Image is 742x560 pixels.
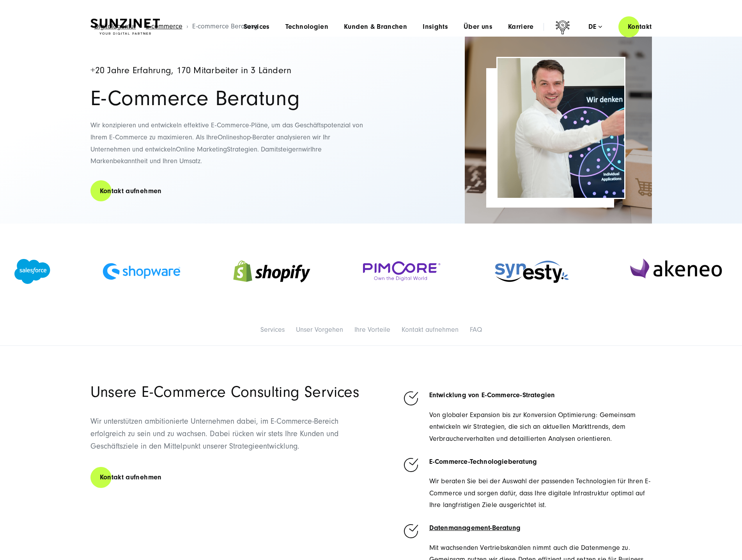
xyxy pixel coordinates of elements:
[498,58,624,198] img: E-Commerce Beratung Header | Mitarbeiter erklärt etwas vor einem Bildschirm
[429,391,555,399] strong: Entwicklung von E-Commerce-Strategien
[493,256,571,286] img: Synesty Agentur - Digitalagentur für Systemintegration und Prozessautomatisierung SUNZINET
[363,261,441,281] img: Pimcore Partner Agentur - Digitalagentur SUNZINET
[90,133,330,153] span: hop-Berater analysieren wir Ihr Unternehmen und entwickeln
[402,326,459,334] a: Kontakt aufnehmen
[90,466,171,488] a: Kontakt aufnehmen
[218,133,239,141] span: Onlines
[508,23,534,31] a: Karriere
[344,23,407,31] a: Kunden & Branchen
[618,16,661,38] a: Kontakt
[233,250,311,292] img: Shopify Partner Agentur - Digitalagentur SUNZINET
[429,524,521,532] a: Datenmanagement-Beratung
[260,326,285,334] a: Services
[588,23,602,31] div: de
[90,121,363,141] span: Wir konzipieren und entwickeln effektive E-Commerce-Pläne, um das Geschäftspotenzial von Ihrem E-...
[429,477,651,509] span: Wir beraten Sie bei der Auswahl der passenden Technologien für Ihren E-Commerce und sorgen dafür,...
[176,145,227,153] span: Online Marketing
[278,145,302,153] span: steigern
[90,415,366,453] p: Wir unterstützen ambitionierte Unternehmen dabei, im E-Commerce-Bereich erfolgreich zu sein und z...
[227,145,257,153] span: Strategien
[90,19,160,35] img: SUNZINET Full Service Digital Agentur
[470,326,482,334] a: FAQ
[14,259,50,284] img: Salesforce Partner Agentur - Digitalagentur SUNZINET
[103,263,181,280] img: Shopware Partner Agentur - Digitalagentur SUNZINET
[429,458,537,466] strong: E-Commerce-Technologieberatung
[623,252,728,291] img: Akeneo Partner Agentur - Digitalagentur für Pim-Implementierung SUNZINET
[90,385,366,400] h2: Unsere E-Commerce Consulting Services
[285,23,328,31] a: Technologien
[302,145,310,153] span: wir
[90,180,171,202] a: Kontakt aufnehmen
[423,23,448,31] a: Insights
[90,88,363,109] h1: E-Commerce Beratung
[296,326,343,334] a: Unser Vorgehen
[464,23,492,31] a: Über uns
[354,326,390,334] a: Ihre Vorteile
[257,145,278,153] span: . Damit
[429,411,636,443] span: Von globaler Expansion bis zur Konversion Optimierung: Gemeinsam entwickeln wir Strategien, die s...
[465,37,652,224] img: Full-Service Digitalagentur SUNZINET - E-Commerce Beratung_2
[244,23,270,31] a: Services
[90,66,363,76] h4: +20 Jahre Erfahrung, 170 Mitarbeiter in 3 Ländern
